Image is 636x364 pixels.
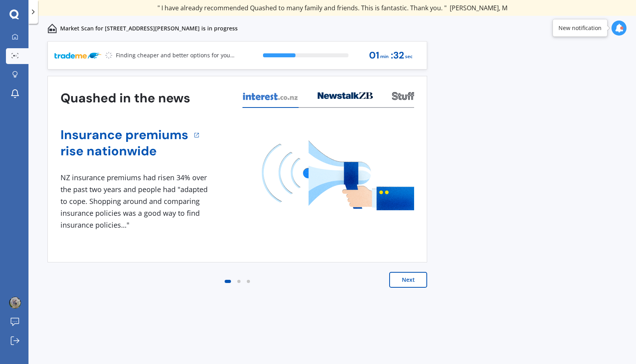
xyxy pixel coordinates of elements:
h3: Quashed in the news [61,90,190,106]
img: media image [262,140,414,210]
span: : 32 [391,50,404,61]
div: NZ insurance premiums had risen 34% over the past two years and people had "adapted to cope. Shop... [61,172,211,231]
img: a6691ffa371e1bd874e96201f1fdfd78 [9,297,21,309]
button: Next [389,272,427,288]
span: sec [405,51,413,62]
a: rise nationwide [61,143,188,159]
p: Market Scan for [STREET_ADDRESS][PERSON_NAME] is in progress [60,25,238,32]
div: New notification [558,24,602,32]
span: 01 [369,50,379,61]
img: home-and-contents.b802091223b8502ef2dd.svg [47,24,57,33]
a: Insurance premiums [61,127,188,143]
p: Finding cheaper and better options for you... [116,51,235,59]
span: min [380,51,389,62]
